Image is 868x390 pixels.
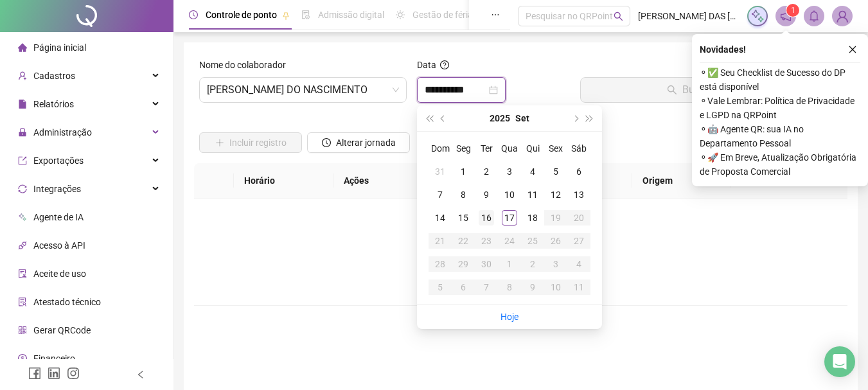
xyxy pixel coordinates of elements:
[525,187,540,202] div: 11
[567,253,590,276] td: 2025-10-04
[544,160,567,183] td: 2025-09-05
[498,229,521,253] td: 2025-09-24
[307,139,410,149] a: Alterar jornada
[567,160,590,183] td: 2025-09-06
[750,9,765,23] img: sparkle-icon.fc2bf0ac1784a2077858766a79e2daf3.svg
[571,210,587,226] div: 20
[780,10,792,22] span: notification
[525,233,540,249] div: 25
[502,210,517,226] div: 17
[429,276,452,299] td: 2025-10-05
[525,256,540,272] div: 2
[614,12,623,21] span: search
[544,276,567,299] td: 2025-10-10
[18,128,27,137] span: lock
[282,12,290,19] span: pushpin
[833,6,852,26] img: 88193
[521,229,544,253] td: 2025-09-25
[544,229,567,253] td: 2025-09-26
[490,105,510,131] button: year panel
[18,156,27,165] span: export
[521,183,544,206] td: 2025-09-11
[567,137,590,160] th: Sáb
[498,183,521,206] td: 2025-09-10
[544,253,567,276] td: 2025-10-03
[548,210,563,226] div: 19
[429,160,452,183] td: 2025-08-31
[808,10,820,22] span: bell
[456,233,471,249] div: 22
[525,210,540,226] div: 18
[33,99,74,109] span: Relatórios
[456,279,471,295] div: 6
[583,105,597,131] button: super-next-year
[521,206,544,229] td: 2025-09-18
[33,127,92,137] span: Administração
[432,256,448,272] div: 28
[525,164,540,179] div: 4
[33,42,86,53] span: Página inicial
[500,312,518,322] a: Hoje
[502,164,517,179] div: 3
[567,206,590,229] td: 2025-09-20
[502,187,517,202] div: 10
[18,326,27,335] span: qrcode
[791,6,795,15] span: 1
[498,206,521,229] td: 2025-09-17
[209,260,832,274] div: Não há dados
[571,279,587,295] div: 11
[491,10,500,19] span: ellipsis
[28,367,41,380] span: facebook
[318,10,384,20] span: Admissão digital
[521,276,544,299] td: 2025-10-09
[700,66,860,94] span: ⚬ ✅ Seu Checklist de Sucesso do DP está disponível
[571,233,587,249] div: 27
[189,10,198,19] span: clock-circle
[452,183,475,206] td: 2025-09-08
[456,187,471,202] div: 8
[322,138,331,147] span: clock-circle
[848,45,857,54] span: close
[452,253,475,276] td: 2025-09-29
[824,346,855,377] div: Open Intercom Messenger
[429,229,452,253] td: 2025-09-21
[475,183,498,206] td: 2025-09-09
[18,43,27,52] span: home
[432,210,448,226] div: 14
[33,71,75,81] span: Cadastros
[571,256,587,272] div: 4
[475,160,498,183] td: 2025-09-02
[440,60,449,69] span: question-circle
[479,279,494,295] div: 7
[456,210,471,226] div: 15
[567,183,590,206] td: 2025-09-13
[33,353,75,364] span: Financeiro
[700,122,860,150] span: ⚬ 🤖 Agente QR: sua IA no Departamento Pessoal
[436,105,450,131] button: prev-year
[498,253,521,276] td: 2025-10-01
[33,240,85,251] span: Acesso à API
[301,10,310,19] span: file-done
[207,78,399,102] span: AILTON BALIEIRO DO NASCIMENTO
[33,269,86,279] span: Aceite de uso
[432,164,448,179] div: 31
[18,71,27,80] span: user-add
[498,137,521,160] th: Qua
[567,229,590,253] td: 2025-09-27
[18,100,27,109] span: file
[432,279,448,295] div: 5
[521,253,544,276] td: 2025-10-02
[548,256,563,272] div: 3
[452,229,475,253] td: 2025-09-22
[525,279,540,295] div: 9
[568,105,582,131] button: next-year
[417,60,436,70] span: Data
[452,276,475,299] td: 2025-10-06
[336,136,396,150] span: Alterar jornada
[67,367,80,380] span: instagram
[475,253,498,276] td: 2025-09-30
[452,206,475,229] td: 2025-09-15
[422,105,436,131] button: super-prev-year
[452,137,475,160] th: Seg
[18,269,27,278] span: audit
